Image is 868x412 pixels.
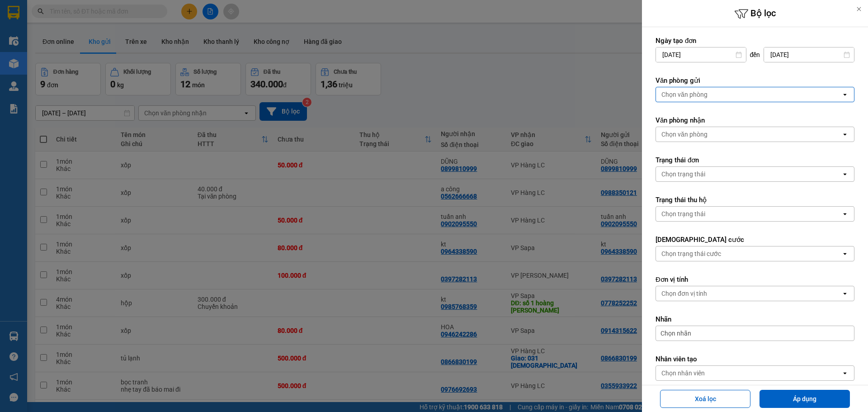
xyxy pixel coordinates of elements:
label: Nhân viên tạo [656,355,854,364]
span: đến [750,50,760,59]
label: Đơn vị tính [656,275,854,284]
svg: open [841,131,849,138]
div: Chọn trạng thái cước [661,249,721,258]
svg: open [841,290,849,297]
button: Áp dụng [759,390,850,408]
label: [DEMOGRAPHIC_DATA] cước [656,235,854,244]
label: Văn phòng gửi [656,76,854,85]
div: Chọn nhân viên [661,369,705,378]
input: Select a date. [764,47,854,62]
svg: open [841,250,849,257]
div: Chọn văn phòng [661,130,708,139]
div: Chọn văn phòng [661,90,708,99]
label: Nhãn [656,315,854,324]
div: Chọn trạng thái [661,170,705,179]
span: Chọn nhãn [660,329,691,338]
h6: Bộ lọc [642,7,868,21]
div: Chọn trạng thái [661,209,705,218]
label: Ngày tạo đơn [656,36,854,45]
svg: open [841,210,849,218]
button: Xoá lọc [660,390,750,408]
svg: open [841,369,849,377]
label: Trạng thái đơn [656,156,854,165]
input: Select a date. [656,47,746,62]
label: Văn phòng nhận [656,116,854,125]
label: Trạng thái thu hộ [656,195,854,204]
svg: open [841,170,849,178]
svg: open [841,91,849,98]
div: Chọn đơn vị tính [661,289,707,298]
